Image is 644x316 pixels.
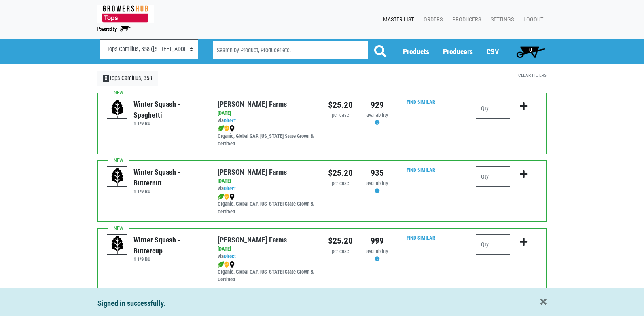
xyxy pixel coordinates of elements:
div: Organic, Global GAP, [US_STATE] State Grown & Certified [218,193,316,216]
div: Availability may be subject to change. [365,180,390,195]
a: Clear Filters [518,72,547,78]
input: Qty [476,234,510,255]
span: availability [366,112,388,118]
a: Settings [484,12,517,27]
div: $25.20 [328,234,353,247]
div: 935 [365,166,390,179]
div: Winter Squash - Spaghetti [133,99,205,120]
img: map_marker-0e94453035b3232a4d21701695807de9.png [229,194,235,200]
span: 0 [529,46,532,53]
img: placeholder-variety-43d6402dacf2d531de610a020419775a.svg [107,99,127,119]
a: Direct [224,185,236,192]
div: [DATE] [218,245,316,253]
div: 999 [365,234,390,247]
a: 0 [513,44,549,60]
img: placeholder-variety-43d6402dacf2d531de610a020419775a.svg [107,167,127,187]
a: [PERSON_NAME] Farms [218,168,287,176]
a: Find Similar [407,235,435,241]
div: $25.20 [328,166,353,179]
div: Organic, Global GAP, [US_STATE] State Grown & Certified [218,125,316,148]
a: Products [403,47,429,56]
div: via [218,253,316,261]
h6: 1 1/9 BU [133,188,205,194]
div: Winter Squash - Butternut [133,166,205,188]
a: Logout [517,12,547,27]
a: [PERSON_NAME] Farms [218,100,287,108]
div: per case [328,112,353,119]
img: Powered by Big Wheelbarrow [97,26,131,32]
a: [PERSON_NAME] Farms [218,236,287,244]
a: XTops Camillus, 358 [97,71,158,86]
img: placeholder-variety-43d6402dacf2d531de610a020419775a.svg [107,235,127,255]
div: 929 [365,99,390,112]
div: $25.20 [328,99,353,112]
img: map_marker-0e94453035b3232a4d21701695807de9.png [229,261,235,268]
a: Producers [446,12,484,27]
img: leaf-e5c59151409436ccce96b2ca1b28e03c.png [218,125,224,132]
img: map_marker-0e94453035b3232a4d21701695807de9.png [229,125,235,132]
a: Find Similar [407,99,435,105]
div: Availability may be subject to change. [365,112,390,127]
div: via [218,117,316,125]
span: availability [366,180,388,186]
img: 279edf242af8f9d49a69d9d2afa010fb.png [97,5,154,23]
a: Find Similar [407,167,435,173]
div: Organic, Global GAP, [US_STATE] State Grown & Certified [218,261,316,284]
a: Producers [443,47,473,56]
div: [DATE] [218,110,316,117]
a: Direct [224,253,236,259]
h6: 1 1/9 BU [133,256,205,262]
div: per case [328,248,353,255]
input: Search by Product, Producer etc. [213,41,368,59]
div: Signed in successfully. [97,298,547,309]
div: Winter Squash - Buttercup [133,234,205,256]
span: availability [366,248,388,254]
img: leaf-e5c59151409436ccce96b2ca1b28e03c.png [218,194,224,200]
img: safety-e55c860ca8c00a9c171001a62a92dabd.png [224,194,229,200]
input: Qty [476,166,510,187]
div: Availability may be subject to change. [365,248,390,263]
a: CSV [487,47,499,56]
span: X [103,75,109,82]
a: Direct [224,118,236,124]
input: Qty [476,99,510,119]
img: leaf-e5c59151409436ccce96b2ca1b28e03c.png [218,261,224,268]
div: per case [328,180,353,187]
a: Orders [417,12,446,27]
img: safety-e55c860ca8c00a9c171001a62a92dabd.png [224,261,229,268]
a: Master List [377,12,417,27]
img: safety-e55c860ca8c00a9c171001a62a92dabd.png [224,125,229,132]
div: [DATE] [218,177,316,185]
div: via [218,185,316,193]
h6: 1 1/9 BU [133,120,205,126]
